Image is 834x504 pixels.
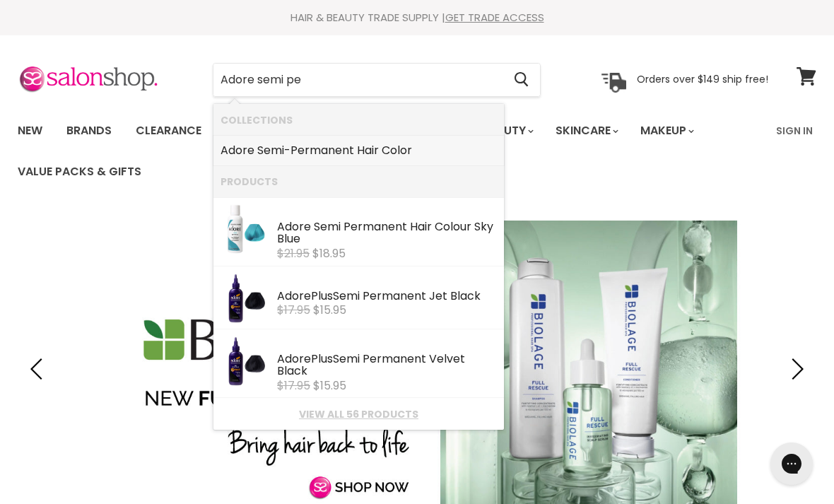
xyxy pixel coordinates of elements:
[213,165,504,197] li: Products
[221,274,270,323] img: Black_398_200x.jpg
[277,290,497,305] div: Plus rmanent Jet Black
[213,329,504,399] li: Products: Adore Plus Semi Permanent Velvet Black
[125,116,212,146] a: Clearance
[277,353,497,380] div: Plus rmanent Velvet Black
[768,116,821,146] a: Sign In
[343,218,358,235] b: Pe
[7,110,768,192] ul: Main menu
[221,409,497,420] a: View all 56 products
[312,245,346,262] span: $18.95
[213,197,504,266] li: Products: Adore Semi Permanent Hair Colour Sky Blue
[277,218,311,235] b: Adore
[7,157,152,187] a: Value Packs & Gifts
[503,64,540,96] button: Search
[363,288,377,304] b: Pe
[257,142,284,158] b: Semi
[277,288,311,304] b: Adore
[781,355,809,383] button: Next
[445,10,544,25] a: GET TRADE ACCESS
[290,142,305,158] b: Pe
[630,116,703,146] a: Makeup
[763,438,820,490] iframe: Gorgias live chat messenger
[213,398,504,430] li: View All
[313,377,346,394] span: $15.95
[25,355,53,383] button: Previous
[213,63,541,97] form: Product
[213,266,504,329] li: Products: Adore Plus Semi Permanent Jet Black
[221,204,270,254] img: adore-sky_blue_SA3IRF1JV6SG_1024x1024_2x_43f70aab-9226-4553-9279-0a09d46a1797_200x.png
[545,116,627,146] a: Skincare
[277,377,310,394] s: $17.95
[277,302,310,318] s: $17.95
[637,73,768,86] p: Orders over $149 ship free!
[333,288,360,304] b: Semi
[333,351,360,367] b: Semi
[213,136,504,165] li: Collections: Adore Semi-Permanent Hair Color
[277,351,311,367] b: Adore
[473,116,542,146] a: Beauty
[213,64,503,96] input: Search
[313,302,346,318] span: $15.95
[56,116,122,146] a: Brands
[277,221,497,247] div: rmanent Hair Colour Sky Blue
[7,116,53,146] a: New
[213,104,504,136] li: Collections
[314,218,341,235] b: Semi
[221,139,497,162] a: -rmanent Hair Color
[221,142,254,158] b: Adore
[277,245,310,262] s: $21.95
[363,351,377,367] b: Pe
[221,336,270,386] img: VelvetBlack_394_200x.jpg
